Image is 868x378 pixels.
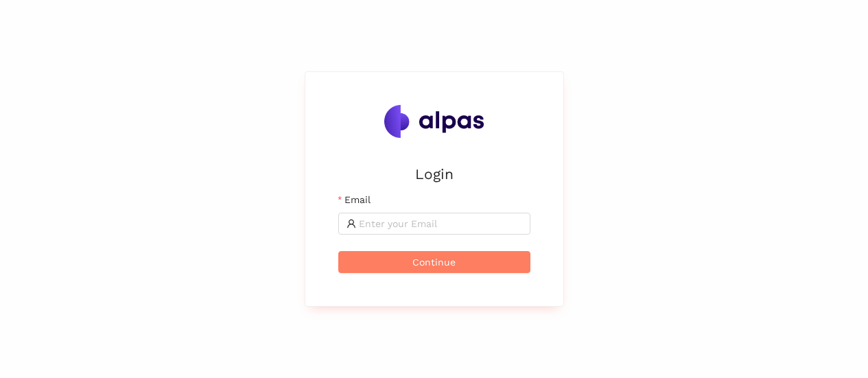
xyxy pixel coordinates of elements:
h2: Login [338,163,530,185]
span: user [347,219,356,228]
input: Email [359,216,522,231]
img: Alpas.ai Logo [384,105,484,138]
span: Continue [412,255,456,270]
button: Continue [338,251,530,273]
label: Email [338,192,371,207]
